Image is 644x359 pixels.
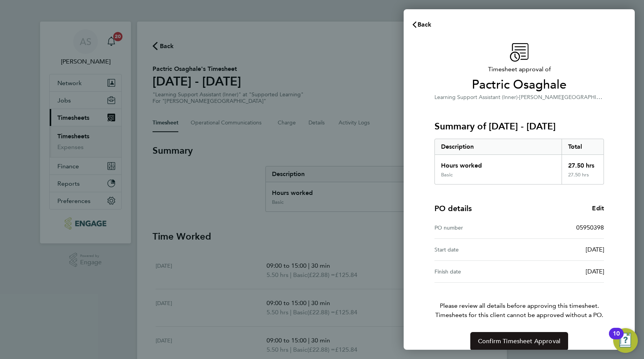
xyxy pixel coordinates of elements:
span: 05950398 [576,224,604,231]
a: Edit [592,204,604,213]
div: PO number [434,223,519,232]
span: Learning Support Assistant (Inner) [434,94,518,101]
button: Open Resource Center, 10 new notifications [613,328,638,353]
div: Summary of 15 - 21 Sep 2025 [434,139,604,185]
div: [DATE] [519,267,604,276]
span: Timesheets for this client cannot be approved without a PO. [425,310,613,320]
h4: PO details [434,203,472,214]
div: [DATE] [519,245,604,254]
span: Back [418,21,432,28]
span: Confirm Timesheet Approval [478,337,560,345]
div: Hours worked [435,155,562,172]
div: Total [562,139,604,154]
p: Please review all details before approving this timesheet. [425,283,613,320]
span: Pactric Osaghale [434,77,604,92]
span: [PERSON_NAME][GEOGRAPHIC_DATA] [519,93,618,101]
span: Edit [592,205,604,212]
div: 27.50 hrs [562,172,604,184]
h3: Summary of [DATE] - [DATE] [434,120,604,133]
div: 10 [613,334,620,344]
span: · [518,94,519,101]
button: Back [404,17,439,32]
div: Finish date [434,267,519,276]
button: Confirm Timesheet Approval [470,332,568,351]
div: Description [435,139,562,154]
div: Start date [434,245,519,254]
div: 27.50 hrs [562,155,604,172]
div: Basic [441,172,453,178]
span: Timesheet approval of [434,65,604,74]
